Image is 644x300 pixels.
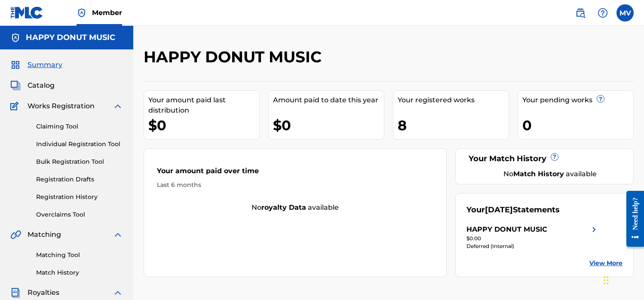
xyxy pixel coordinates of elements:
[10,230,21,240] img: Matching
[575,8,586,18] img: search
[10,101,21,111] img: Works Registration
[77,8,87,18] img: Top Rightsholder
[522,95,633,105] div: Your pending works
[10,288,21,298] img: Royalties
[273,95,384,105] div: Amount paid to date this year
[551,153,558,160] span: ?
[466,242,599,250] div: Deferred (Internal)
[157,181,433,190] div: Last 6 months
[28,60,62,70] span: Summary
[36,157,123,166] a: Bulk Registration Tool
[113,230,123,240] img: expand
[10,60,62,70] a: SummarySummary
[36,140,123,149] a: Individual Registration Tool
[36,193,123,202] a: Registration History
[466,153,623,165] div: Your Match History
[589,259,623,268] a: View More
[26,33,115,43] h5: HAPPY DONUT MUSIC
[36,175,123,184] a: Registration Drafts
[589,224,599,235] img: right chevron icon
[10,80,55,91] a: CatalogCatalog
[598,8,608,18] img: help
[157,166,433,181] div: Your amount paid over time
[273,116,384,135] div: $0
[28,80,55,91] span: Catalog
[616,4,634,21] div: User Menu
[572,4,589,21] a: Public Search
[597,95,604,102] span: ?
[398,95,509,105] div: Your registered works
[485,205,513,214] span: [DATE]
[398,116,509,135] div: 8
[144,202,446,213] div: No available
[113,288,123,298] img: expand
[594,4,611,21] div: Help
[477,169,623,179] div: No available
[36,251,123,260] a: Matching Tool
[148,95,259,116] div: Your amount paid last distribution
[604,267,609,293] div: Drag
[10,60,21,70] img: Summary
[601,259,644,300] iframe: Chat Widget
[28,288,59,298] span: Royalties
[92,8,122,18] span: Member
[620,184,644,254] iframe: Resource Center
[10,33,21,43] img: Accounts
[466,224,599,250] a: HAPPY DONUT MUSICright chevron icon$0.00Deferred (Internal)
[466,204,560,216] div: Your Statements
[148,116,259,135] div: $0
[466,224,547,235] div: HAPPY DONUT MUSIC
[36,210,123,219] a: Overclaims Tool
[144,47,326,67] h2: HAPPY DONUT MUSIC
[28,230,61,240] span: Matching
[522,116,633,135] div: 0
[113,101,123,111] img: expand
[466,235,599,242] div: $0.00
[10,80,21,91] img: Catalog
[10,6,43,19] img: MLC Logo
[261,203,306,211] strong: royalty data
[36,122,123,131] a: Claiming Tool
[36,268,123,277] a: Match History
[513,170,564,178] strong: Match History
[28,101,95,111] span: Works Registration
